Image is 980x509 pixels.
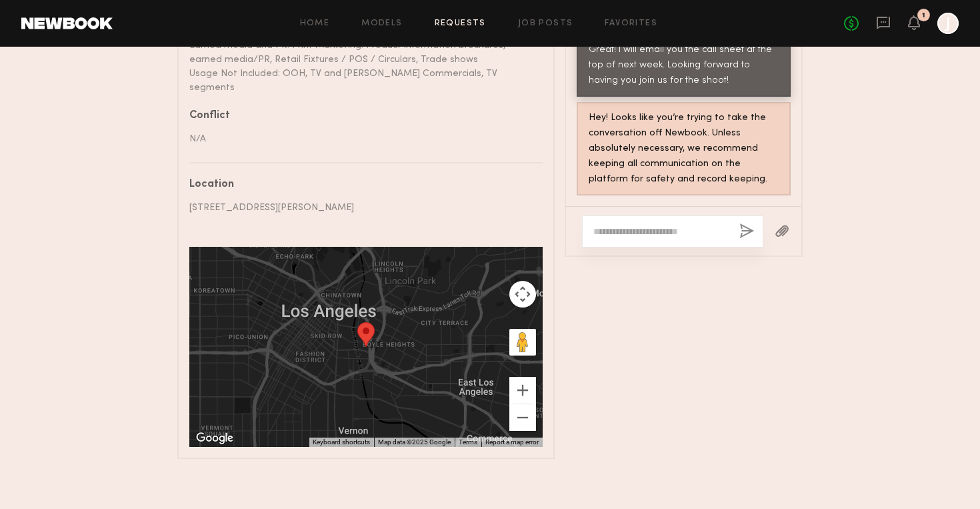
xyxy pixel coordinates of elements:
[300,19,330,28] a: Home
[509,281,536,308] button: Map camera controls
[509,329,536,356] button: Drag Pegman onto the map to open Street View
[193,430,237,447] a: Open this area in Google Maps (opens a new window)
[361,19,402,28] a: Models
[485,438,539,446] a: Report a map error
[589,111,779,187] div: Hey! Looks like you’re trying to take the conversation off Newbook. Unless absolutely necessary, ...
[189,201,533,215] div: [STREET_ADDRESS][PERSON_NAME]
[313,438,370,447] button: Keyboard shortcuts
[189,111,533,121] div: Conflict
[937,13,959,34] a: J
[605,19,657,28] a: Favorites
[435,19,486,28] a: Requests
[518,19,573,28] a: Job Posts
[922,12,925,19] div: 1
[378,438,451,446] span: Map data ©2025 Google
[189,132,533,146] div: N/A
[589,43,779,89] div: Great! I will email you the call sheet at the top of next week. Looking forward to having you joi...
[459,438,477,446] a: Terms
[509,377,536,404] button: Zoom in
[193,430,237,447] img: Google
[189,179,533,190] div: Location
[509,404,536,431] button: Zoom out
